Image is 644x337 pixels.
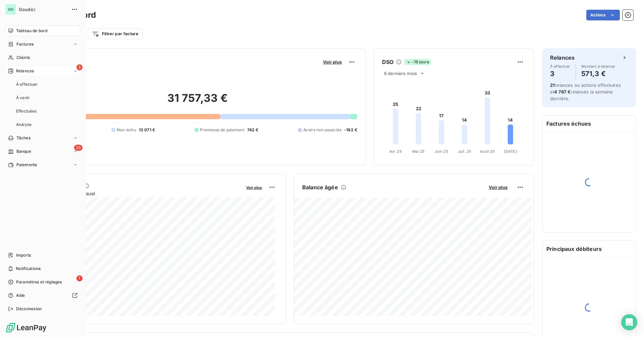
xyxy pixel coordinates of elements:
span: Factures [16,41,34,47]
span: Voir plus [323,59,342,65]
span: Promesse de paiement [200,127,245,133]
img: Logo LeanPay [5,322,47,333]
span: Montant à relancer [581,64,615,68]
span: Effectuées [16,108,37,114]
tspan: Août 25 [480,149,495,154]
button: Actions [586,10,620,20]
h4: 3 [550,68,570,79]
span: À effectuer [16,81,38,87]
tspan: Juil. 25 [458,149,471,154]
tspan: Juin 25 [435,149,448,154]
span: À venir [16,95,30,101]
span: 1 [76,275,83,281]
h6: Relances [550,54,575,62]
a: Aide [5,290,80,301]
span: Voir plus [246,185,262,190]
span: Aide [16,292,25,298]
h6: Principaux débiteurs [542,241,636,257]
tspan: Avr. 25 [389,149,402,154]
span: 4 787 € [554,89,571,94]
span: Goudici [19,7,67,12]
tspan: Mai 25 [412,149,425,154]
span: Tableau de bord [16,28,47,34]
h2: 31 757,33 € [38,91,357,112]
span: 742 € [247,127,259,133]
button: Filtrer par facture [88,28,143,39]
button: Voir plus [321,59,344,65]
span: Analyse [16,122,32,128]
span: 23 [74,145,83,151]
span: Notifications [16,266,41,272]
h6: Factures échues [542,116,636,132]
span: Paiements [16,162,37,168]
span: 21 [550,82,555,88]
span: -19 jours [404,59,431,65]
span: relances ou actions effectuées et relancés la semaine dernière. [550,82,621,101]
button: Voir plus [244,184,264,190]
div: GO [5,4,16,15]
tspan: [DATE] [504,149,517,154]
h6: Balance âgée [302,183,338,191]
span: Avoirs non associés [303,127,341,133]
span: 6 derniers mois [384,71,417,76]
span: Déconnexion [16,306,42,312]
span: Chiffre d'affaires mensuel [38,190,241,197]
span: 13 071 € [139,127,155,133]
h4: 571,3 € [581,68,615,79]
span: Paramètres et réglages [16,279,62,285]
button: Voir plus [487,184,509,190]
span: Voir plus [489,185,507,190]
span: Relances [16,68,34,74]
span: Clients [16,55,30,61]
span: Banque [16,148,31,154]
h6: DSO [382,58,393,66]
span: Imports [16,252,31,258]
span: 3 [76,64,83,70]
span: Non-échu [117,127,136,133]
div: Open Intercom Messenger [621,314,637,330]
span: -192 € [344,127,357,133]
span: Tâches [16,135,31,141]
span: À effectuer [550,64,570,68]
